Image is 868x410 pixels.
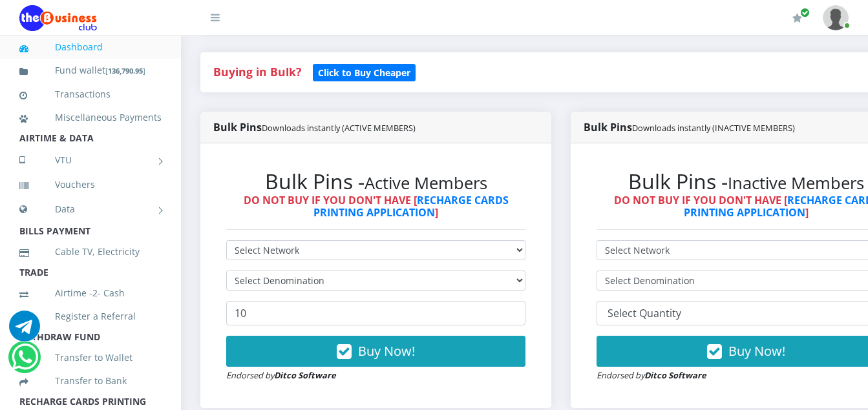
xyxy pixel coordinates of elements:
a: Register a Referral [19,302,162,331]
a: Click to Buy Cheaper [313,64,416,79]
input: Enter Quantity [226,301,525,325]
small: Downloads instantly (INACTIVE MEMBERS) [632,122,795,134]
img: User [823,5,849,30]
b: 136,790.95 [108,66,143,76]
a: Vouchers [19,170,162,200]
a: Transactions [19,79,162,109]
small: [ ] [105,66,145,76]
a: VTU [19,144,162,176]
small: Endorsed by [597,369,706,381]
small: Downloads instantly (ACTIVE MEMBERS) [262,122,416,134]
small: Inactive Members [728,172,864,194]
strong: Ditco Software [644,369,706,381]
a: Cable TV, Electricity [19,237,162,267]
strong: Buying in Bulk? [213,64,301,79]
a: Fund wallet[136,790.95] [19,56,162,86]
i: Renew/Upgrade Subscription [792,13,802,23]
a: Airtime -2- Cash [19,278,162,308]
a: Transfer to Wallet [19,343,162,373]
small: Endorsed by [226,369,336,381]
a: Miscellaneous Payments [19,103,162,132]
img: Logo [19,5,97,31]
button: Buy Now! [226,336,525,367]
strong: DO NOT BUY IF YOU DON'T HAVE [ ] [244,193,509,220]
h2: Bulk Pins - [226,169,525,194]
span: Buy Now! [728,342,785,360]
b: Click to Buy Cheaper [318,67,410,79]
a: Dashboard [19,32,162,62]
a: Chat for support [9,320,40,342]
a: Transfer to Bank [19,366,162,396]
small: Active Members [365,172,487,194]
a: Chat for support [12,351,38,373]
a: Data [19,193,162,225]
strong: Ditco Software [274,369,336,381]
a: RECHARGE CARDS PRINTING APPLICATION [313,193,509,220]
strong: Bulk Pins [584,120,795,134]
span: Buy Now! [358,342,415,360]
strong: Bulk Pins [213,120,416,134]
span: Renew/Upgrade Subscription [800,8,810,17]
